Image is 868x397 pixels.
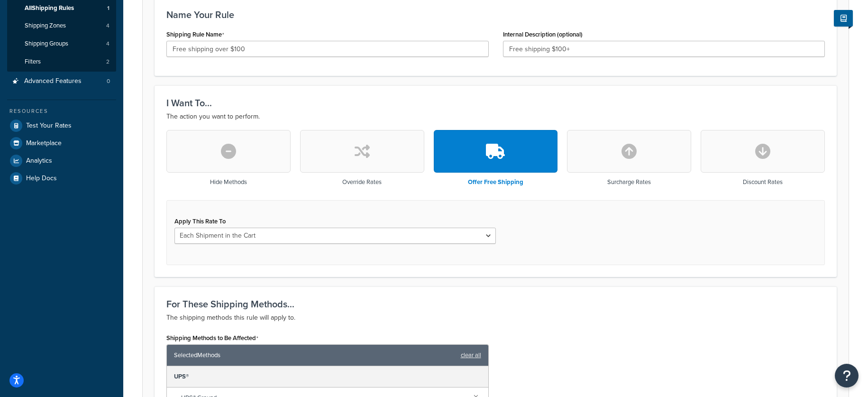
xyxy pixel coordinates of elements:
[7,35,116,53] li: Shipping Groups
[26,157,52,165] span: Analytics
[7,135,116,152] a: Marketplace
[7,17,116,35] a: Shipping Zones4
[25,40,68,48] span: Shipping Groups
[174,349,456,362] span: Selected Methods
[7,17,116,35] li: Shipping Zones
[166,98,825,108] h3: I Want To...
[7,170,116,187] a: Help Docs
[26,122,72,130] span: Test Your Rates
[7,73,116,90] li: Advanced Features
[107,77,110,85] span: 0
[106,40,110,48] span: 4
[166,31,224,38] label: Shipping Rule Name
[461,349,481,362] a: clear all
[166,312,825,323] p: The shipping methods this rule will apply to.
[503,31,583,38] label: Internal Description (optional)
[835,364,859,388] button: Open Resource Center
[7,73,116,90] a: Advanced Features0
[342,179,382,185] h3: Override Rates
[26,139,62,148] span: Marketplace
[106,22,110,30] span: 4
[24,77,82,85] span: Advanced Features
[468,179,523,185] h3: Offer Free Shipping
[607,179,651,185] h3: Surcharge Rates
[7,35,116,53] a: Shipping Groups4
[7,53,116,71] a: Filters2
[26,175,57,183] span: Help Docs
[166,334,258,342] label: Shipping Methods to Be Affected
[166,299,825,309] h3: For These Shipping Methods...
[106,58,110,66] span: 2
[25,58,41,66] span: Filters
[25,22,66,30] span: Shipping Zones
[7,117,116,134] a: Test Your Rates
[166,9,825,20] h3: Name Your Rule
[743,179,783,185] h3: Discount Rates
[210,179,247,185] h3: Hide Methods
[166,111,825,122] p: The action you want to perform.
[167,366,488,388] div: UPS®
[174,218,226,225] label: Apply This Rate To
[107,4,110,12] span: 1
[7,107,116,115] div: Resources
[7,152,116,169] a: Analytics
[25,4,74,12] span: All Shipping Rules
[7,53,116,71] li: Filters
[834,10,853,27] button: Show Help Docs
